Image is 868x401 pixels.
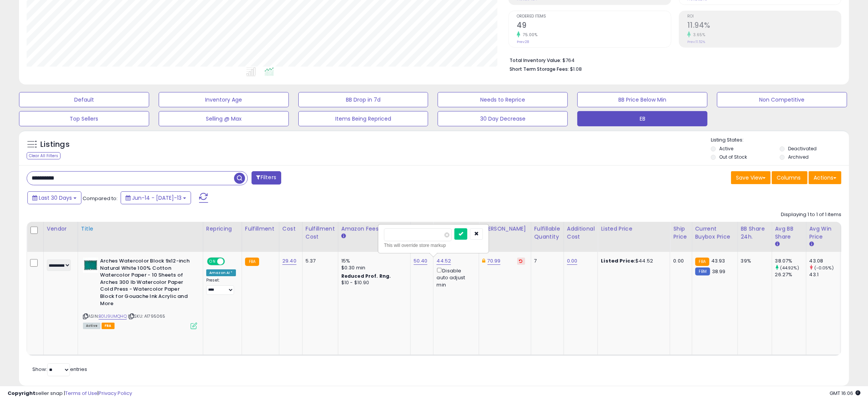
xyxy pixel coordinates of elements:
[775,241,780,248] small: Avg BB Share.
[601,258,664,264] div: $44.52
[601,225,667,233] div: Listed Price
[577,92,707,107] button: BB Price Below Min
[341,225,407,233] div: Amazon Fees
[282,225,299,233] div: Cost
[775,258,806,264] div: 38.07%
[159,92,289,107] button: Inventory Age
[520,32,537,38] small: 75.00%
[780,265,799,271] small: (44.92%)
[809,258,840,264] div: 43.08
[282,257,296,265] a: 29.40
[414,257,428,265] a: 50.40
[8,390,132,397] div: seller snap | |
[83,258,98,273] img: 51h7HMoeN1L._SL40_.jpg
[298,92,428,107] button: BB Drop in 7d
[741,258,766,264] div: 39%
[809,225,837,241] div: Avg Win Price
[47,225,75,233] div: Vendor
[510,55,836,64] li: $764
[570,65,582,73] span: $1.08
[43,222,78,252] th: CSV column name: cust_attr_2_Vendor
[673,258,686,264] div: 0.00
[487,257,501,265] a: 70.99
[711,257,725,264] span: 43.93
[741,225,769,241] div: BB Share 24h.
[102,323,115,329] span: FBA
[577,111,707,126] button: EB
[809,241,814,248] small: Avg Win Price.
[772,171,807,184] button: Columns
[128,313,166,319] span: | SKU: A1795065
[65,390,97,397] a: Terms of Use
[534,225,561,241] div: Fulfillable Quantity
[775,271,806,278] div: 26.27%
[206,225,239,233] div: Repricing
[208,258,217,265] span: ON
[788,145,817,152] label: Deactivated
[687,40,705,44] small: Prev: 11.52%
[100,258,193,309] b: Arches Watercolor Block 9x12-inch Natural White 100% Cotton Watercolor Paper - 10 Sheets of Arche...
[711,137,849,144] p: Listing States:
[40,139,70,150] h5: Listings
[510,57,561,64] b: Total Inventory Value:
[695,225,734,241] div: Current Buybox Price
[19,111,149,126] button: Top Sellers
[341,258,405,264] div: 15%
[691,32,706,38] small: 3.65%
[121,191,191,204] button: Jun-14 - [DATE]-13
[719,154,747,160] label: Out of Stock
[8,390,35,397] strong: Copyright
[673,225,688,241] div: Ship Price
[601,257,635,264] b: Listed Price:
[245,258,259,266] small: FBA
[206,269,236,276] div: Amazon AI *
[436,266,473,288] div: Disable auto adjust min
[534,258,558,264] div: 7
[510,66,569,72] b: Short Term Storage Fees:
[717,92,847,107] button: Non Competitive
[341,264,405,271] div: $0.30 min
[159,111,289,126] button: Selling @ Max
[39,194,72,202] span: Last 30 Days
[438,111,568,126] button: 30 Day Decrease
[27,152,61,159] div: Clear All Filters
[99,390,132,397] a: Privacy Policy
[298,111,428,126] button: Items Being Repriced
[341,233,346,240] small: Amazon Fees.
[206,278,236,295] div: Preset:
[224,258,236,265] span: OFF
[809,171,841,184] button: Actions
[83,323,100,329] span: All listings currently available for purchase on Amazon
[687,21,841,31] h2: 11.94%
[306,258,332,264] div: 5.37
[830,390,860,397] span: 2025-08-13 16:06 GMT
[731,171,771,184] button: Save View
[482,225,527,233] div: [PERSON_NAME]
[788,154,809,160] label: Archived
[777,174,801,181] span: Columns
[252,171,281,185] button: Filters
[567,225,595,241] div: Additional Cost
[341,280,405,286] div: $10 - $10.90
[517,21,671,31] h2: 49
[517,40,529,44] small: Prev: 28
[99,313,127,320] a: B01J9UMQHQ
[438,92,568,107] button: Needs to Reprice
[436,257,451,265] a: 44.52
[341,273,391,279] b: Reduced Prof. Rng.
[27,191,81,204] button: Last 30 Days
[384,242,483,249] div: This will override store markup
[567,257,578,265] a: 0.00
[775,225,803,241] div: Avg BB Share
[719,145,733,152] label: Active
[32,366,87,373] span: Show: entries
[695,267,710,275] small: FBM
[809,271,840,278] div: 43.1
[83,258,197,328] div: ASIN:
[81,225,200,233] div: Title
[83,195,118,202] span: Compared to:
[687,14,841,19] span: ROI
[781,211,841,218] div: Displaying 1 to 1 of 1 items
[306,225,335,241] div: Fulfillment Cost
[712,268,726,275] span: 38.99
